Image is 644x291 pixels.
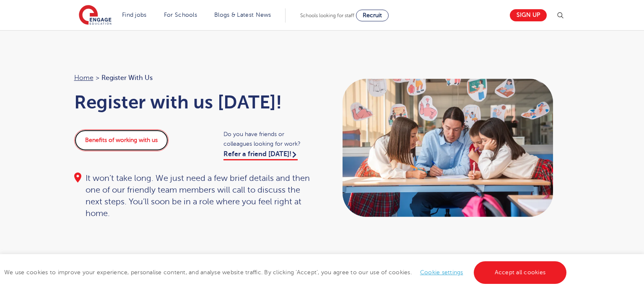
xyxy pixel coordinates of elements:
[74,173,314,219] div: It won’t take long. We just need a few brief details and then one of our friendly team members wi...
[300,13,354,18] span: Schools looking for staff
[356,10,389,21] a: Recruit
[164,12,197,18] a: For Schools
[363,12,382,18] span: Recruit
[74,129,169,151] a: Benefits of working with us
[101,72,153,83] span: Register with us
[474,261,567,284] a: Accept all cookies
[223,150,298,160] a: Refer a friend [DATE]!
[74,74,93,82] a: Home
[510,9,547,21] a: Sign up
[74,92,314,113] h1: Register with us [DATE]!
[223,129,314,149] span: Do you have friends or colleagues looking for work?
[420,269,463,276] a: Cookie settings
[79,5,112,26] img: Engage Education
[96,74,99,82] span: >
[214,12,271,18] a: Blogs & Latest News
[122,12,147,18] a: Find jobs
[74,72,314,83] nav: breadcrumb
[4,269,569,276] span: We use cookies to improve your experience, personalise content, and analyse website traffic. By c...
